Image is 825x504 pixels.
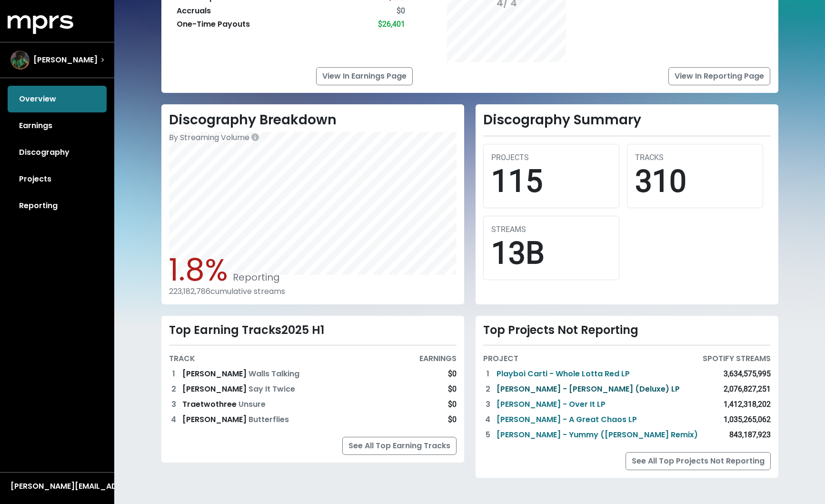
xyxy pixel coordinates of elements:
a: [PERSON_NAME] - [PERSON_NAME] (Deluxe) LP [497,383,680,395]
h2: Discography Breakdown [169,112,457,128]
div: 1,035,265,062 [724,414,771,425]
div: TRACKS [635,152,755,163]
a: [PERSON_NAME] - A Great Chaos LP [497,414,637,425]
div: 2 [169,383,179,395]
a: View In Earnings Page [316,67,413,85]
div: PROJECTS [491,152,611,163]
a: [PERSON_NAME] - Yummy ([PERSON_NAME] Remix) [497,429,698,441]
span: Walls Talking [248,368,299,379]
a: Discography [8,139,107,166]
div: $0 [448,383,457,395]
div: $0 [448,399,457,410]
span: [PERSON_NAME] [182,383,248,394]
span: Reporting [228,271,280,284]
a: Reporting [8,192,107,219]
a: Projects [8,166,107,192]
a: mprs logo [8,19,73,30]
span: Say It Twice [248,383,295,394]
div: 1,412,318,202 [724,399,771,410]
span: Unsure [239,399,266,410]
div: STREAMS [491,224,611,235]
div: 2,076,827,251 [724,383,771,395]
div: EARNINGS [419,353,457,364]
div: 5 [483,429,493,441]
div: [PERSON_NAME][EMAIL_ADDRESS][DOMAIN_NAME] [10,481,104,492]
div: PROJECT [483,353,518,364]
div: 3 [169,399,179,410]
div: SPOTIFY STREAMS [703,353,771,364]
span: Butterflies [248,414,289,425]
span: [PERSON_NAME] [182,368,248,379]
a: See All Top Projects Not Reporting [626,452,771,470]
a: See All Top Earning Tracks [342,437,457,455]
a: View In Reporting Page [668,67,770,85]
div: 3,634,575,995 [724,368,771,380]
span: Traetwothree [182,399,239,410]
div: Top Earning Tracks 2025 H1 [169,323,457,337]
div: Accruals [177,5,211,17]
div: 13B [491,235,611,272]
div: 310 [635,163,755,200]
span: By Streaming Volume [169,132,249,143]
div: 2 [483,383,493,395]
div: 4 [483,414,493,425]
a: Playboi Carti - Whole Lotta Red LP [497,368,630,380]
div: 1 [483,368,493,380]
span: 1.8% [169,249,228,291]
div: 843,187,923 [729,429,771,441]
span: [PERSON_NAME] [33,54,98,66]
span: [PERSON_NAME] [182,414,248,425]
div: TRACK [169,353,195,364]
img: The selected account / producer [10,50,30,70]
div: $26,401 [378,19,405,30]
button: [PERSON_NAME][EMAIL_ADDRESS][DOMAIN_NAME] [8,480,107,493]
div: 1 [169,368,179,380]
div: One-Time Payouts [177,19,250,30]
a: Earnings [8,112,107,139]
div: $0 [448,368,457,380]
a: [PERSON_NAME] - Over It LP [497,399,606,410]
div: 115 [491,163,611,200]
div: Top Projects Not Reporting [483,323,771,337]
h2: Discography Summary [483,112,771,128]
div: $0 [448,414,457,425]
div: 4 [169,414,179,425]
div: 223,182,786 cumulative streams [169,287,457,296]
div: $0 [397,5,405,17]
div: 3 [483,399,493,410]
